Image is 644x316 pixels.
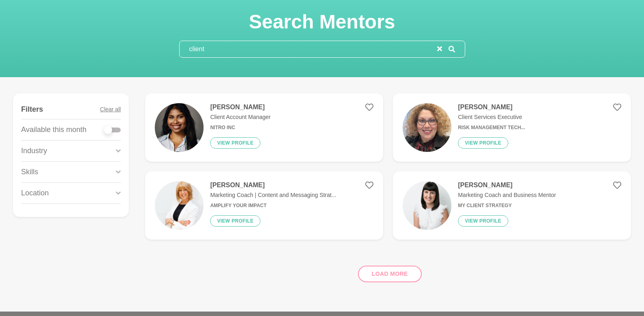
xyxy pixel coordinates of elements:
[210,181,336,189] h4: [PERSON_NAME]
[210,203,336,209] h6: Amplify Your Impact
[210,137,260,149] button: View profile
[100,100,121,119] button: Clear all
[458,103,525,111] h4: [PERSON_NAME]
[210,103,271,111] h4: [PERSON_NAME]
[458,203,556,209] h6: My Client Strategy
[21,167,38,177] p: Skills
[393,171,631,240] a: [PERSON_NAME]Marketing Coach and Business MentorMy Client StrategyView profile
[210,191,336,199] p: Marketing Coach | Content and Messaging Strat...
[155,181,204,230] img: a2641c0d7bf03d5e9d633abab72f2716cff6266a-1000x1134.png
[180,41,437,57] input: Search mentors
[210,113,271,121] p: Client Account Manager
[458,181,556,189] h4: [PERSON_NAME]
[21,145,47,156] p: Industry
[393,93,631,162] a: [PERSON_NAME]Client Services ExecutiveRisk Management Tech...View profile
[403,181,451,230] img: db06e221843413adb550f4697f89cd127c0e7e8f-1200x1200.jpg
[21,188,49,199] p: Location
[458,125,525,131] h6: Risk Management Tech...
[21,124,87,135] p: Available this month
[145,171,383,240] a: [PERSON_NAME]Marketing Coach | Content and Messaging Strat...Amplify Your ImpactView profile
[458,191,556,199] p: Marketing Coach and Business Mentor
[145,93,383,162] a: [PERSON_NAME]Client Account ManagerNitro IncView profile
[458,215,508,227] button: View profile
[179,10,465,34] h1: Search Mentors
[458,137,508,149] button: View profile
[155,103,204,152] img: 69880d4605d9c2b83ee61feadbc9fb9a905d98f4-1666x2500.jpg
[210,125,271,131] h6: Nitro Inc
[210,215,260,227] button: View profile
[21,105,43,114] h4: Filters
[458,113,525,121] p: Client Services Executive
[403,103,451,152] img: 650f8a817604779f72676bfb91dc333fb6427522-2316x3088.jpg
